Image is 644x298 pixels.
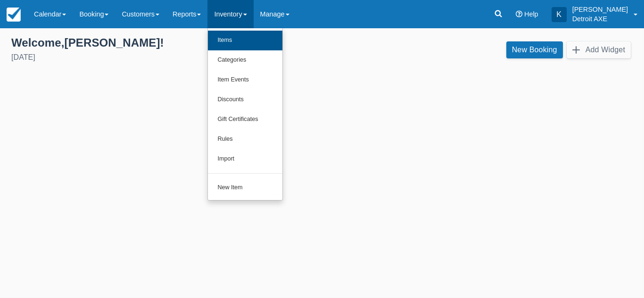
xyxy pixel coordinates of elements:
[208,110,282,129] a: Gift Certificates
[208,129,282,149] a: Rules
[506,41,563,58] a: New Booking
[11,36,314,50] div: Welcome , [PERSON_NAME] !
[11,52,314,63] div: [DATE]
[208,178,282,198] a: New Item
[572,5,628,14] p: [PERSON_NAME]
[524,10,538,18] span: Help
[552,7,567,22] div: K
[516,11,522,17] i: Help
[208,70,282,90] a: Item Events
[7,8,21,22] img: checkfront-main-nav-mini-logo.png
[208,50,282,70] a: Categories
[208,149,282,169] a: Import
[567,41,631,58] button: Add Widget
[208,31,282,50] a: Items
[208,90,282,110] a: Discounts
[572,14,628,24] p: Detroit AXE
[207,28,283,201] ul: Inventory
